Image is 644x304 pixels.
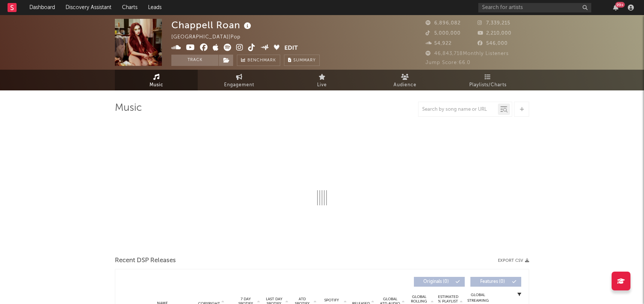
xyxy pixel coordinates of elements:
[171,55,218,66] button: Track
[478,31,511,36] span: 2,210,000
[426,41,452,46] span: 54,922
[418,107,498,113] input: Search by song name or URL
[414,277,465,287] button: Originals(0)
[426,21,461,26] span: 6,896,082
[478,21,510,26] span: 7,339,215
[115,70,198,90] a: Music
[498,258,529,263] button: Export CSV
[478,41,508,46] span: 546,000
[469,81,507,90] span: Playlists/Charts
[426,31,461,36] span: 5,000,000
[446,70,529,90] a: Playlists/Charts
[237,55,280,66] a: Benchmark
[284,44,298,53] button: Edit
[293,58,316,63] span: Summary
[284,55,320,66] button: Summary
[419,280,453,284] span: Originals ( 0 )
[615,2,625,8] div: 99 +
[171,19,253,31] div: Chappell Roan
[363,70,446,90] a: Audience
[150,81,163,90] span: Music
[394,81,417,90] span: Audience
[613,5,618,11] button: 99+
[317,81,327,90] span: Live
[426,51,509,56] span: 46,843,718 Monthly Listeners
[224,81,254,90] span: Engagement
[478,3,591,12] input: Search for artists
[426,60,470,65] span: Jump Score: 66.0
[281,70,363,90] a: Live
[115,256,176,265] span: Recent DSP Releases
[470,277,521,287] button: Features(0)
[475,280,510,284] span: Features ( 0 )
[247,56,276,65] span: Benchmark
[171,33,249,42] div: [GEOGRAPHIC_DATA] | Pop
[198,70,281,90] a: Engagement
